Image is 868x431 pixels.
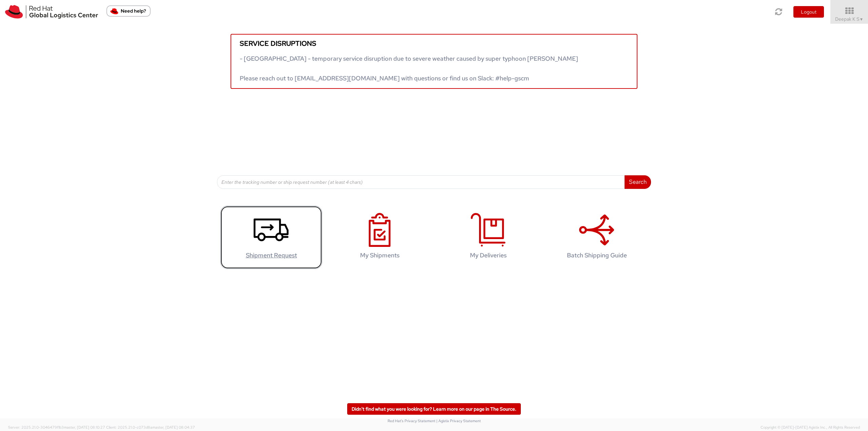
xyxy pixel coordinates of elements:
a: Shipment Request [220,206,322,269]
button: Search [625,175,651,189]
button: Logout [793,6,824,18]
span: master, [DATE] 08:04:37 [152,425,195,430]
h4: My Shipments [336,252,423,259]
img: rh-logistics-00dfa346123c4ec078e1.svg [5,5,98,19]
button: Need help? [106,5,151,17]
a: Red Hat's Privacy Statement [388,418,435,423]
input: Enter the tracking number or ship request number (at least 4 chars) [217,175,625,189]
span: Client: 2025.21.0-c073d8a [106,425,195,430]
span: Deepak K S [835,16,864,22]
a: Batch Shipping Guide [546,206,648,269]
span: Copyright © [DATE]-[DATE] Agistix Inc., All Rights Reserved [761,425,860,430]
h5: Service disruptions [240,40,628,47]
h4: Shipment Request [228,252,315,259]
a: Service disruptions - [GEOGRAPHIC_DATA] - temporary service disruption due to severe weather caus... [231,34,637,89]
span: Server: 2025.21.0-3046479f1b3 [8,425,105,430]
span: - [GEOGRAPHIC_DATA] - temporary service disruption due to severe weather caused by super typhoon ... [240,55,578,82]
h4: My Deliveries [445,252,532,259]
h4: Batch Shipping Guide [553,252,640,259]
span: master, [DATE] 08:10:27 [64,425,105,430]
a: My Deliveries [437,206,539,269]
a: Didn't find what you were looking for? Learn more on our page in The Source. [347,403,521,415]
a: My Shipments [329,206,431,269]
a: | Agistix Privacy Statement [436,418,481,423]
span: ▼ [860,17,864,22]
